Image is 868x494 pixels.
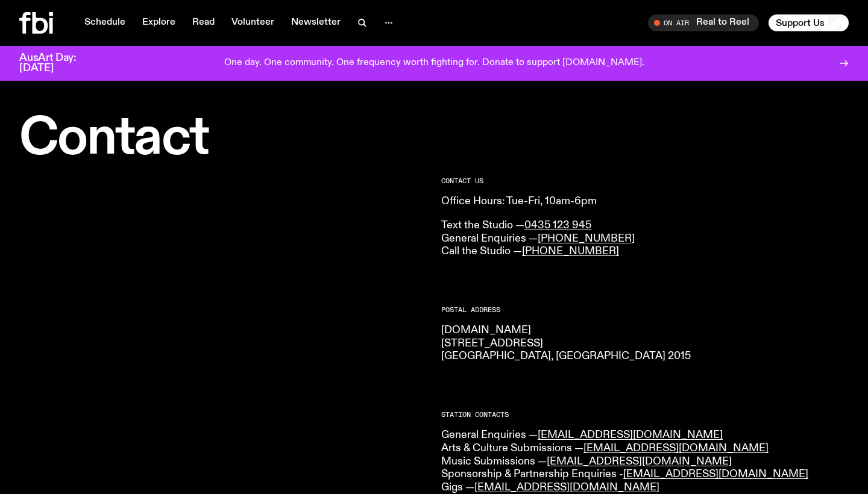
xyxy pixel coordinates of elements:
[583,443,769,454] a: [EMAIL_ADDRESS][DOMAIN_NAME]
[185,14,222,31] a: Read
[77,14,133,31] a: Schedule
[441,195,849,208] p: Office Hours: Tue-Fri, 10am-6pm
[284,14,348,31] a: Newsletter
[547,456,732,467] a: [EMAIL_ADDRESS][DOMAIN_NAME]
[538,233,635,244] a: [PHONE_NUMBER]
[224,58,644,69] p: One day. One community. One frequency worth fighting for. Donate to support [DOMAIN_NAME].
[441,324,849,363] p: [DOMAIN_NAME] [STREET_ADDRESS] [GEOGRAPHIC_DATA], [GEOGRAPHIC_DATA] 2015
[538,430,723,440] a: [EMAIL_ADDRESS][DOMAIN_NAME]
[524,220,591,231] a: 0435 123 945
[623,469,808,480] a: [EMAIL_ADDRESS][DOMAIN_NAME]
[769,14,849,31] button: Support Us
[441,219,849,258] p: Text the Studio — General Enquiries — Call the Studio —
[441,307,849,313] h2: Postal Address
[776,17,825,28] span: Support Us
[135,14,183,31] a: Explore
[19,114,427,163] h1: Contact
[474,482,659,493] a: [EMAIL_ADDRESS][DOMAIN_NAME]
[441,178,849,184] h2: CONTACT US
[441,411,849,418] h2: Station Contacts
[648,14,759,31] button: On AirReal to Reel
[224,14,281,31] a: Volunteer
[19,53,96,73] h3: AusArt Day: [DATE]
[522,246,619,257] a: [PHONE_NUMBER]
